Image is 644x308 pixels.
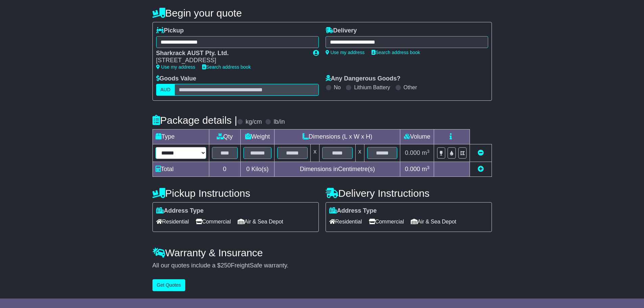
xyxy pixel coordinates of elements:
td: Dimensions in Centimetre(s) [275,162,400,177]
td: x [355,144,364,162]
span: 0.000 [405,166,420,172]
a: Remove this item [478,149,484,156]
div: All our quotes include a $ FreightSafe warranty. [152,262,492,269]
td: Dimensions (L x W x H) [275,129,400,144]
h4: Package details | [152,115,237,126]
label: Address Type [156,207,204,215]
sup: 3 [427,165,430,170]
td: Kilo(s) [240,162,275,177]
label: Delivery [326,27,357,34]
h4: Pickup Instructions [152,188,319,199]
span: Air & Sea Depot [238,216,283,227]
span: Residential [329,216,362,227]
td: Volume [400,129,434,144]
td: 0 [209,162,240,177]
h4: Delivery Instructions [326,188,492,199]
span: 0 [246,166,249,172]
button: Get Quotes [152,279,186,291]
label: Pickup [156,27,184,34]
label: Any Dangerous Goods? [326,75,401,82]
span: 250 [221,262,231,269]
label: No [334,84,341,91]
label: AUD [156,84,175,96]
span: 0.000 [405,149,420,156]
div: Sharkrack AUST Pty. Ltd. [156,50,306,57]
label: Lithium Battery [354,84,390,91]
h4: Begin your quote [152,7,492,19]
label: Other [404,84,417,91]
span: m [422,149,430,156]
label: lb/in [273,118,285,126]
sup: 3 [427,149,430,154]
span: Air & Sea Depot [411,216,456,227]
label: Goods Value [156,75,196,82]
a: Add new item [478,166,484,172]
label: Address Type [329,207,377,215]
td: x [311,144,319,162]
td: Weight [240,129,275,144]
a: Use my address [326,50,365,55]
a: Search address book [372,50,420,55]
td: Total [152,162,209,177]
span: Commercial [196,216,231,227]
span: Residential [156,216,189,227]
span: m [422,166,430,172]
span: Commercial [369,216,404,227]
div: [STREET_ADDRESS] [156,57,306,64]
a: Search address book [202,64,251,70]
a: Use my address [156,64,195,70]
h4: Warranty & Insurance [152,247,492,258]
td: Qty [209,129,240,144]
td: Type [152,129,209,144]
label: kg/cm [245,118,262,126]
